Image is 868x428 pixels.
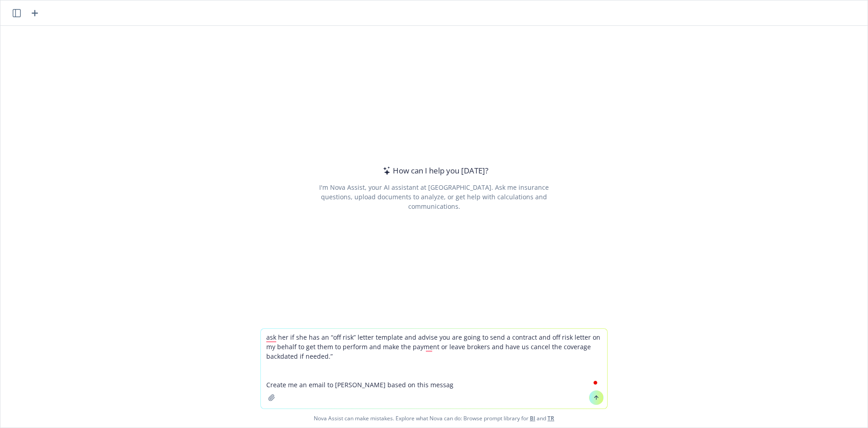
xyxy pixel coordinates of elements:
[380,165,488,177] div: How can I help you [DATE]?
[4,409,864,428] span: Nova Assist can make mistakes. Explore what Nova can do: Browse prompt library for and
[261,329,607,409] textarea: To enrich screen reader interactions, please activate Accessibility in Grammarly extension settings
[530,414,535,422] a: BI
[307,183,561,211] div: I'm Nova Assist, your AI assistant at [GEOGRAPHIC_DATA]. Ask me insurance questions, upload docum...
[547,414,554,422] a: TR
